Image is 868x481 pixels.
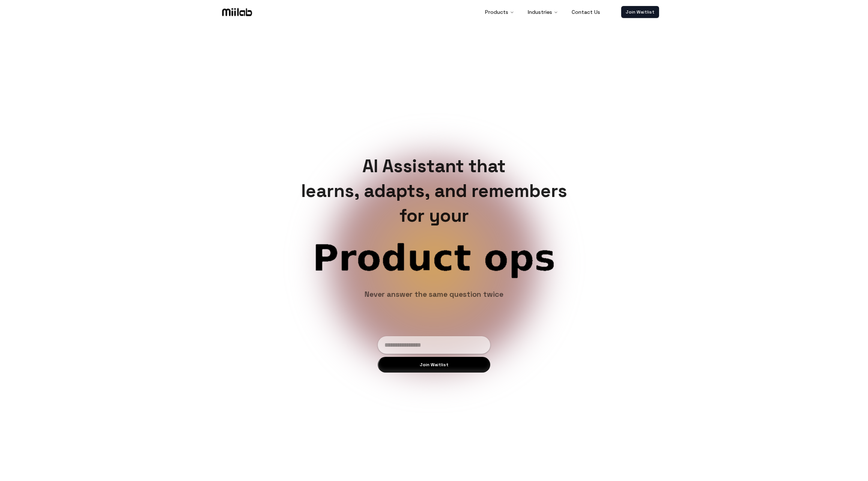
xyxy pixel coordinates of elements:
[221,6,254,18] img: Logo
[479,5,606,20] nav: Main
[566,5,606,20] a: Contact Us
[378,357,490,373] button: Join Waitlist
[479,5,520,20] button: Products
[621,6,659,18] a: Join Waitlist
[209,6,265,18] a: Logo
[265,240,603,312] span: Customer service
[522,5,564,20] button: Industries
[295,154,573,228] h1: AI Assistant that learns, adapts, and remembers for your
